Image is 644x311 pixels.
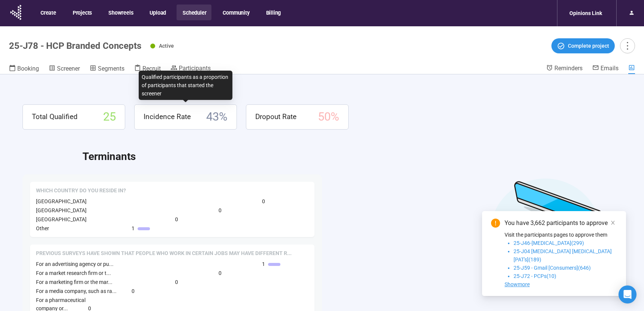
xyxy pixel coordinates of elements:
span: 50 % [318,108,339,126]
span: 25-J59 - Gmail [Consumers](646) [514,265,591,271]
span: For an advertising agency or pu... [36,261,114,267]
span: more [622,41,632,51]
img: Desktop work notes [490,177,603,290]
a: Booking [9,64,39,74]
span: 0 [262,197,265,205]
span: Participants [179,65,211,72]
span: 0 [175,278,178,286]
button: Showreels [102,5,138,20]
button: Upload [144,5,171,20]
span: Other [36,225,49,231]
span: 43 % [206,108,228,126]
span: Dropout Rate [255,111,297,122]
span: 0 [219,206,222,214]
span: Screener [57,65,80,72]
span: close [610,220,616,225]
div: Open Intercom Messenger [619,285,637,303]
a: Emails [592,64,619,73]
button: Projects [67,5,97,20]
button: more [620,38,635,53]
button: Scheduler [177,5,211,20]
span: [GEOGRAPHIC_DATA] [36,198,87,204]
span: Active [159,43,174,49]
div: Opinions Link [565,6,607,20]
button: Billing [260,5,286,20]
span: exclamation-circle [491,219,500,228]
a: Segments [90,64,124,74]
span: Reminders [554,65,583,72]
span: 0 [219,269,222,277]
span: For a media company, such as ra... [36,288,117,294]
span: Which country do you reside in? [36,187,126,195]
span: Previous surveys have shown that people who work in certain jobs may have different reactions and... [36,250,292,257]
span: 0 [132,287,135,295]
span: Booking [17,65,39,72]
span: Emails [601,65,619,72]
span: For a marketing firm or the mar... [36,279,112,285]
a: Recruit [134,64,161,74]
span: 25-J46-[MEDICAL_DATA](299) [514,240,584,246]
span: For a market research firm or t... [36,270,111,276]
h2: Terminants [82,148,622,165]
span: Segments [98,65,124,72]
span: Showmore [505,281,530,287]
span: [GEOGRAPHIC_DATA] [36,207,87,213]
span: Complete project [568,42,609,50]
span: 25-J04 [MEDICAL_DATA] [MEDICAL_DATA] [PAT's](189) [514,248,612,263]
h1: 25-J78 - HCP Branded Concepts [9,41,141,51]
span: 1 [132,224,135,232]
span: [GEOGRAPHIC_DATA] [36,216,87,222]
button: Create [34,5,61,20]
button: Complete project [551,38,615,53]
a: Screener [49,64,80,74]
span: 1 [262,260,265,268]
span: Recruit [142,65,161,72]
button: Community [217,5,255,20]
span: 25 [103,108,116,126]
p: Visit the participants pages to approve them [505,231,617,239]
span: 25-J72 - PCPs(10) [514,273,556,279]
span: Total Qualified [32,111,78,122]
a: Reminders [546,64,583,73]
span: Incidence Rate [144,111,191,122]
a: Participants [171,64,211,73]
div: Qualified participants as a proportion of participants that started the screener [139,71,232,100]
span: 0 [175,215,178,223]
div: You have 3,662 participants to approve [505,219,617,228]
